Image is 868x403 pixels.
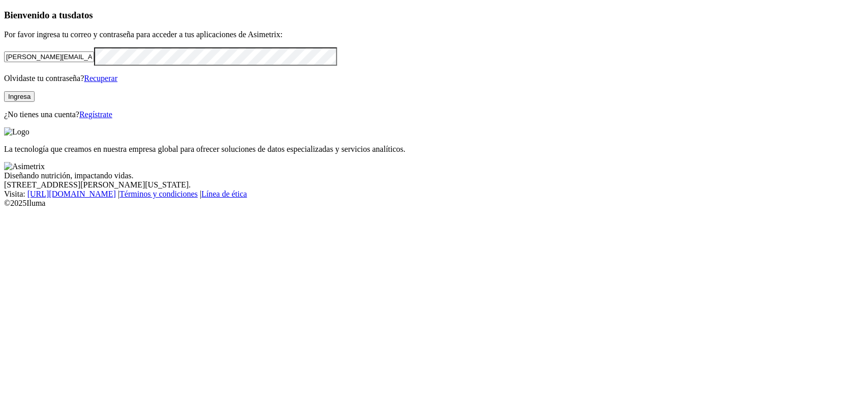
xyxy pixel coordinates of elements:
a: Regístrate [79,110,112,119]
a: Términos y condiciones [119,190,198,198]
p: La tecnología que creamos en nuestra empresa global para ofrecer soluciones de datos especializad... [4,145,864,154]
p: Por favor ingresa tu correo y contraseña para acceder a tus aplicaciones de Asimetrix: [4,30,864,39]
span: datos [71,10,93,20]
div: [STREET_ADDRESS][PERSON_NAME][US_STATE]. [4,180,864,190]
img: Logo [4,127,29,137]
div: Diseñando nutrición, impactando vidas. [4,171,864,180]
p: ¿No tienes una cuenta? [4,110,864,119]
p: Olvidaste tu contraseña? [4,74,864,83]
div: © 2025 Iluma [4,199,864,208]
img: Asimetrix [4,162,45,171]
div: Visita : | | [4,190,864,199]
h3: Bienvenido a tus [4,10,864,21]
a: Línea de ética [201,190,247,198]
input: Tu correo [4,51,94,62]
a: [URL][DOMAIN_NAME] [27,190,116,198]
a: Recuperar [84,74,117,83]
button: Ingresa [4,91,35,102]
